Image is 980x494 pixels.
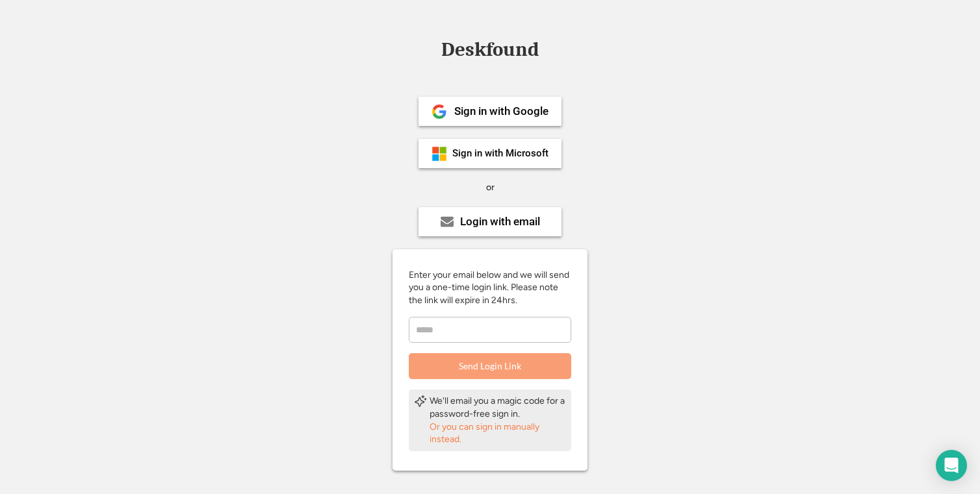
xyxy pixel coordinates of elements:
[432,104,447,119] img: 1024px-Google__G__Logo.svg.png
[409,353,571,379] button: Send Login Link
[452,149,548,158] div: Sign in with Microsoft
[432,146,447,162] img: ms-symbollockup_mssymbol_19.png
[435,40,545,60] div: Deskfound
[454,106,548,117] div: Sign in with Google
[460,216,540,227] div: Login with email
[409,269,571,307] div: Enter your email below and we will send you a one-time login link. Please note the link will expi...
[430,421,566,446] div: Or you can sign in manually instead.
[430,395,566,420] div: We'll email you a magic code for a password-free sign in.
[936,450,967,481] div: Open Intercom Messenger
[486,181,495,194] div: or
